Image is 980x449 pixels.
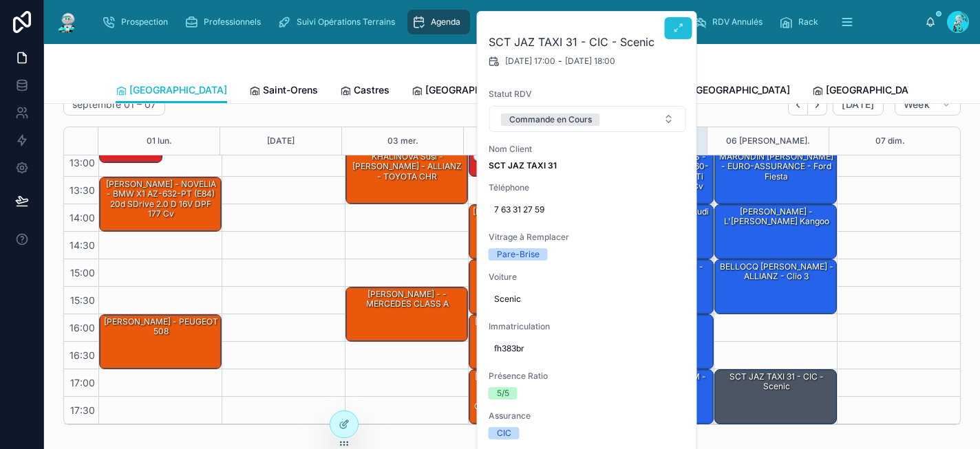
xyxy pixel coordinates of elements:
span: 13:00 [66,157,98,168]
div: BELLOCQ [PERSON_NAME] - ALLIANZ - Clio 3 [717,261,835,283]
button: Next [808,94,827,116]
a: Rack [775,10,828,34]
span: 17:00 [67,377,98,388]
button: Week [895,94,961,116]
span: 16:30 [66,349,98,361]
span: 14:00 [66,212,98,223]
div: [PERSON_NAME] - - MERCEDES CLASS A [346,287,467,341]
span: 15:30 [67,294,98,306]
a: Agenda [407,10,470,34]
span: Vitrage à Remplacer [489,232,687,243]
span: Saint-Orens [263,83,318,97]
div: [PERSON_NAME] - PEUGEOT 508 [100,315,221,369]
span: [GEOGRAPHIC_DATA] [826,83,924,97]
div: Pare-Brise [497,248,540,261]
img: App logo [55,11,80,33]
button: [DATE] [267,127,295,155]
a: Professionnels [180,10,270,34]
div: [PERSON_NAME] - - MERCEDES CLASS A [348,288,467,311]
span: Suivi Opérations Terrains [297,17,395,28]
span: Présence Ratio [489,371,687,382]
span: Statut RDV [489,89,687,100]
span: Agenda [431,17,460,28]
span: 7 63 31 27 59 [494,204,681,215]
div: 🕒 RÉUNION - - [471,151,536,163]
div: MARONDIN [PERSON_NAME] - EURO-ASSURANCE - Ford fiesta [717,151,835,183]
div: SCT JAZ TAXI 31 - CIC - Scenic [717,371,835,393]
span: [DATE] 17:00 [505,56,555,67]
button: Select Button [489,106,686,132]
span: - [558,56,562,67]
div: [PERSON_NAME] - BILEL Annou - GROUPAMA - twingo 2 [469,370,531,424]
span: Immatriculation [489,321,687,332]
div: Commande en Cours [509,113,592,126]
a: [GEOGRAPHIC_DATA] [812,78,924,105]
a: RDV Annulés [689,10,772,34]
span: RDV Annulés [712,17,763,28]
div: [PERSON_NAME] - MACIF - 208 Peugeot [469,260,590,314]
span: Scenic [494,294,681,305]
span: Rack [798,17,818,28]
span: [DATE] 18:00 [565,56,615,67]
div: [PERSON_NAME] - L'[PERSON_NAME] kangoo [717,206,835,228]
span: [GEOGRAPHIC_DATA] [129,83,227,97]
h2: septembre 01 – 07 [72,98,156,111]
span: 16:00 [66,322,98,333]
span: fh383br [494,343,681,354]
a: Castres [340,78,390,105]
button: 06 [PERSON_NAME]. [726,127,810,155]
span: 13:30 [66,184,98,196]
span: [DATE] [842,98,874,111]
button: [DATE] [833,94,883,116]
div: CIC [497,427,511,439]
div: BELLOCQ [PERSON_NAME] - ALLIANZ - Clio 3 [715,260,836,314]
div: [PERSON_NAME] - Lunette - PACIFICA - 508 sw [469,315,590,369]
span: Week [904,98,930,111]
span: Professionnels [204,17,261,28]
div: KHALINOVA Susi - [PERSON_NAME] - ALLIANZ - TOYOTA CHR [348,151,467,183]
div: 🕒 RÉUNION - - [469,150,590,176]
div: [PERSON_NAME] - NOVELIA - BMW X1 AZ-632-PT (E84) 20d sDrive 2.0 d 16V DPF 177 cv [102,178,220,221]
button: 07 dim. [875,127,905,155]
div: [PERSON_NAME] - NOVELIA - BMW X1 AZ-632-PT (E84) 20d sDrive 2.0 d 16V DPF 177 cv [100,177,221,231]
div: [PERSON_NAME] - Lunette - PACIFICA - 508 sw [471,316,590,338]
span: Voiture [489,272,687,283]
span: [GEOGRAPHIC_DATA] [692,83,790,97]
span: Assurance [489,410,687,421]
a: [GEOGRAPHIC_DATA] [412,78,523,105]
a: Prospection [98,10,178,34]
h2: SCT JAZ TAXI 31 - CIC - Scenic [489,34,687,50]
div: [PERSON_NAME] - BILEL Annou - GROUPAMA - twingo 2 [471,371,531,423]
span: [GEOGRAPHIC_DATA] [425,83,523,97]
a: Suivi Opérations Terrains [273,10,405,34]
div: [PERSON_NAME] - L'[PERSON_NAME] kangoo [715,205,836,259]
span: Téléphone [489,182,687,193]
span: 17:30 [67,404,98,416]
div: KHALINOVA Susi - [PERSON_NAME] - ALLIANZ - TOYOTA CHR [346,150,467,204]
div: [PERSON_NAME] - TOCABEN Joris - AXA - SEAT LEON [471,206,590,228]
button: 03 mer. [387,127,418,155]
a: [GEOGRAPHIC_DATA] [116,78,227,104]
span: Prospection [121,17,168,28]
a: [GEOGRAPHIC_DATA] [679,78,790,105]
div: scrollable content [91,7,925,37]
div: MARONDIN [PERSON_NAME] - EURO-ASSURANCE - Ford fiesta [715,150,836,204]
div: [PERSON_NAME] - MACIF - 208 Peugeot [471,261,590,283]
button: Back [788,94,808,116]
a: Confirmation RDV [583,10,686,34]
button: 01 lun. [147,127,172,155]
a: Saint-Orens [249,78,318,105]
a: Agenda Technicien [473,10,580,34]
div: [PERSON_NAME] - TOCABEN Joris - AXA - SEAT LEON [469,205,590,259]
span: 15:00 [67,267,98,278]
div: SCT JAZ TAXI 31 - CIC - Scenic [715,370,836,424]
div: 5/5 [497,387,509,399]
div: [PERSON_NAME] - PEUGEOT 508 [102,316,220,338]
strong: SCT JAZ TAXI 31 [489,160,557,171]
span: Castres [354,83,390,97]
